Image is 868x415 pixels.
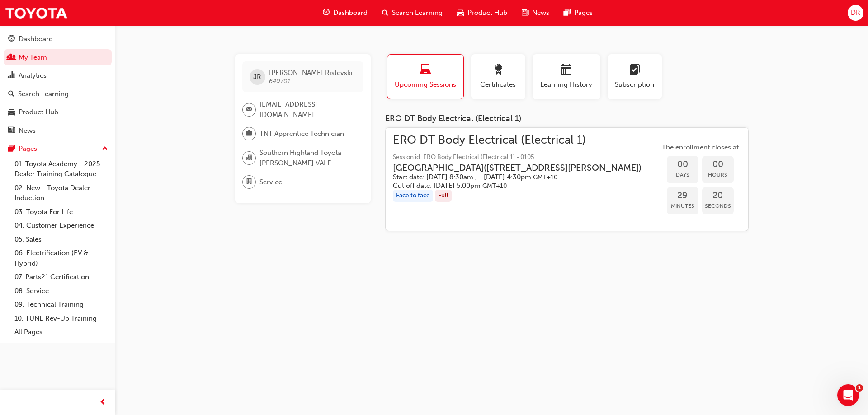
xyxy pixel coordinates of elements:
[667,170,698,180] span: Days
[702,170,734,180] span: Hours
[660,142,741,153] span: The enrollment closes at
[8,90,14,98] span: search-icon
[8,127,15,135] span: news-icon
[667,201,698,211] span: Minutes
[375,4,450,22] a: search-iconSearch Learning
[11,181,112,205] a: 02. New - Toyota Dealer Induction
[4,31,112,47] a: Dashboard
[4,122,112,139] a: News
[4,29,112,140] button: DashboardMy TeamAnalyticsSearch LearningProduct HubNews
[533,54,600,99] button: Learning History
[18,89,69,99] div: Search Learning
[629,64,640,76] span: learningplan-icon
[11,312,112,326] a: 10. TUNE Rev-Up Training
[246,104,252,116] span: email-icon
[11,157,112,181] a: 01. Toyota Academy - 2025 Dealer Training Catalogue
[848,5,863,21] button: DR
[392,8,443,18] span: Search Learning
[457,7,464,19] span: car-icon
[269,77,290,85] span: 640701
[259,148,356,168] span: Southern Highland Toyota - [PERSON_NAME] VALE
[4,86,112,103] a: Search Learning
[450,4,514,22] a: car-iconProduct Hub
[4,140,112,157] button: Pages
[851,8,860,18] span: DR
[11,325,112,339] a: All Pages
[557,4,600,22] a: pages-iconPages
[19,34,53,44] div: Dashboard
[435,190,452,202] div: Full
[259,129,344,139] span: TNT Apprentice Technician
[246,152,252,164] span: organisation-icon
[514,4,557,22] a: news-iconNews
[4,104,112,121] a: Product Hub
[333,8,368,18] span: Dashboard
[564,7,571,19] span: pages-icon
[533,173,557,181] span: Australian Eastern Standard Time GMT+10
[561,64,572,76] span: calendar-icon
[19,126,36,136] div: News
[11,270,112,284] a: 07. Parts21 Certification
[19,70,47,81] div: Analytics
[667,159,698,170] span: 00
[478,79,519,90] span: Certificates
[522,7,528,19] span: news-icon
[393,135,656,145] span: ERO DT Body Electrical (Electrical 1)
[393,190,433,202] div: Face to face
[702,159,734,170] span: 00
[393,152,656,163] span: Session id: ERO Body Electrical (Electrical 1) - 0105
[539,79,594,90] span: Learning History
[385,114,749,124] div: ERO DT Body Electrical (Electrical 1)
[493,64,504,76] span: award-icon
[253,72,261,82] span: JR
[259,99,356,120] span: [EMAIL_ADDRESS][DOMAIN_NAME]
[608,54,662,99] button: Subscription
[614,79,655,90] span: Subscription
[316,4,375,22] a: guage-iconDashboard
[4,67,112,84] a: Analytics
[8,72,15,80] span: chart-icon
[420,64,431,76] span: laptop-icon
[467,8,507,18] span: Product Hub
[8,35,15,43] span: guage-icon
[393,135,741,224] a: ERO DT Body Electrical (Electrical 1)Session id: ERO Body Electrical (Electrical 1) - 0105[GEOGRA...
[394,79,457,90] span: Upcoming Sessions
[5,3,68,23] img: Trak
[11,246,112,270] a: 06. Electrification (EV & Hybrid)
[393,173,642,182] h5: Start date: [DATE] 8:30am , - [DATE] 4:30pm
[8,108,15,117] span: car-icon
[269,69,353,77] span: [PERSON_NAME] Ristevski
[246,128,252,140] span: briefcase-icon
[11,284,112,298] a: 08. Service
[4,49,112,66] a: My Team
[259,177,282,187] span: Service
[19,144,37,154] div: Pages
[11,233,112,247] a: 05. Sales
[393,182,642,190] h5: Cut off date: [DATE] 5:00pm
[482,182,507,190] span: Australian Eastern Standard Time GMT+10
[471,54,525,99] button: Certificates
[11,205,112,219] a: 03. Toyota For Life
[574,8,593,18] span: Pages
[246,176,252,188] span: department-icon
[11,298,112,312] a: 09. Technical Training
[323,7,330,19] span: guage-icon
[102,143,108,155] span: up-icon
[19,107,58,117] div: Product Hub
[667,191,698,201] span: 29
[8,54,15,62] span: people-icon
[393,163,642,173] h3: [GEOGRAPHIC_DATA] ( [STREET_ADDRESS][PERSON_NAME] )
[856,384,863,392] span: 1
[382,7,388,19] span: search-icon
[837,384,859,406] iframe: Intercom live chat
[702,191,734,201] span: 20
[702,201,734,211] span: Seconds
[11,219,112,233] a: 04. Customer Experience
[99,397,106,408] span: prev-icon
[8,145,15,153] span: pages-icon
[387,54,464,99] button: Upcoming Sessions
[532,8,549,18] span: News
